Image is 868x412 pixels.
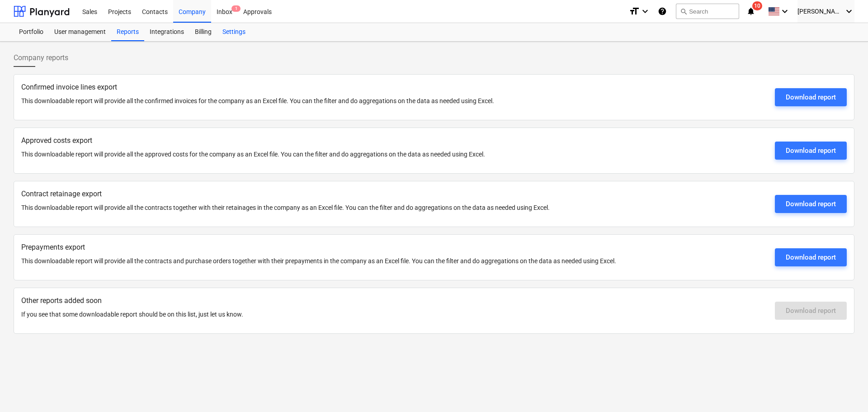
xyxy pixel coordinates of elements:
a: Settings [217,23,251,41]
p: This downloadable report will provide all the confirmed invoices for the company as an Excel file... [21,96,768,105]
div: Download report [786,91,836,103]
i: keyboard_arrow_down [640,6,651,17]
p: Contract retainage export [21,189,768,199]
i: keyboard_arrow_down [779,6,790,17]
i: notifications [746,6,755,17]
button: Search [676,4,739,19]
div: Download report [786,198,836,210]
i: format_size [629,6,640,17]
p: Confirmed invoice lines export [21,82,768,93]
p: This downloadable report will provide all the contracts together with their retainages in the com... [21,203,768,212]
div: Download report [786,145,836,156]
a: Portfolio [14,23,49,41]
a: Billing [189,23,217,41]
i: Knowledge base [658,6,667,17]
a: Reports [111,23,144,41]
a: Integrations [144,23,189,41]
a: User management [49,23,111,41]
button: Download report [775,248,847,266]
p: Approved costs export [21,135,768,146]
span: search [680,8,687,15]
p: This downloadable report will provide all the contracts and purchase orders together with their p... [21,256,768,265]
button: Download report [775,142,847,160]
button: Download report [775,88,847,106]
p: Prepayments export [21,242,768,253]
button: Download report [775,195,847,213]
span: Company reports [14,52,68,63]
p: Other reports added soon [21,295,768,306]
div: Download report [786,251,836,263]
span: 10 [752,1,762,10]
p: This downloadable report will provide all the approved costs for the company as an Excel file. Yo... [21,150,768,159]
span: 1 [231,5,241,12]
i: keyboard_arrow_down [844,6,854,17]
p: If you see that some downloadable report should be on this list, just let us know. [21,310,768,319]
span: [PERSON_NAME] [797,8,843,15]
